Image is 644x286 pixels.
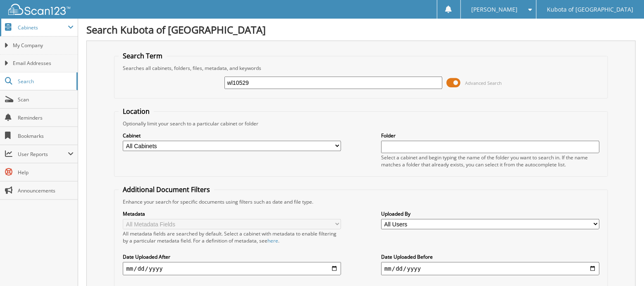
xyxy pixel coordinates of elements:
[381,210,599,217] label: Uploaded By
[123,210,341,217] label: Metadata
[381,253,599,260] label: Date Uploaded Before
[8,4,70,15] img: scan123-logo-white.svg
[267,237,278,244] a: here
[123,262,341,275] input: start
[123,253,341,260] label: Date Uploaded After
[18,24,68,31] span: Cabinets
[18,187,74,194] span: Announcements
[123,132,341,139] label: Cabinet
[547,7,633,12] span: Kubota of [GEOGRAPHIC_DATA]
[603,246,644,286] iframe: Chat Widget
[119,198,603,205] div: Enhance your search for specific documents using filters such as date and file type.
[18,132,74,139] span: Bookmarks
[18,114,74,121] span: Reminders
[465,80,502,86] span: Advanced Search
[119,107,154,116] legend: Location
[381,262,599,275] input: end
[18,78,72,85] span: Search
[18,151,68,158] span: User Reports
[13,60,74,67] span: Email Addresses
[119,185,214,194] legend: Additional Document Filters
[381,132,599,139] label: Folder
[13,42,74,49] span: My Company
[119,65,603,72] div: Searches all cabinets, folders, files, metadata, and keywords
[381,154,599,168] div: Select a cabinet and begin typing the name of the folder you want to search in. If the name match...
[18,96,74,103] span: Scan
[119,51,167,60] legend: Search Term
[471,7,518,12] span: [PERSON_NAME]
[18,169,74,176] span: Help
[119,120,603,127] div: Optionally limit your search to a particular cabinet or folder
[123,230,341,244] div: All metadata fields are searched by default. Select a cabinet with metadata to enable filtering b...
[86,23,636,36] h1: Search Kubota of [GEOGRAPHIC_DATA]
